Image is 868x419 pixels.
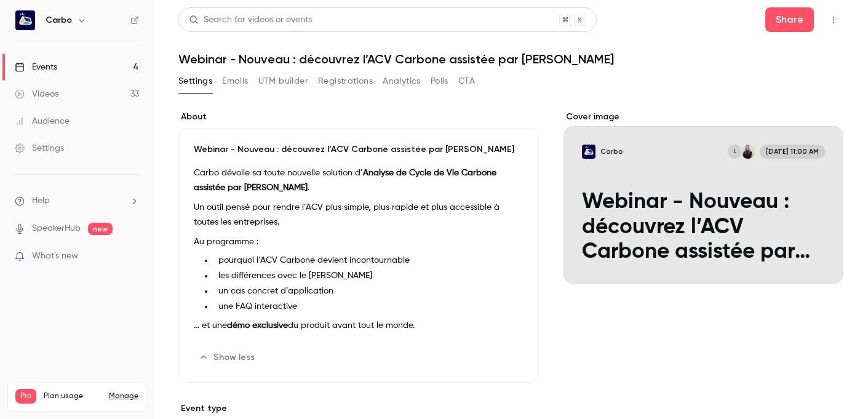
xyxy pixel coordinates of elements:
li: une FAQ interactive [213,300,524,313]
div: Audience [15,115,70,127]
label: Cover image [563,111,843,123]
li: pourquoi l’ACV Carbone devient incontournable [213,254,524,267]
span: Plan usage [44,391,102,401]
li: un cas concret d’application [213,285,524,298]
a: Manage [109,391,138,401]
p: Event type [178,402,539,415]
h6: Carbo [46,14,72,26]
button: Polls [431,71,448,91]
div: Settings [15,142,64,154]
div: Videos [15,88,58,100]
p: ... et une du produit avant tout le monde. [194,318,524,333]
p: Un outil pensé pour rendre l’ACV plus simple, plus rapide et plus accessible à toutes les entrepr... [194,200,524,229]
span: What's new [32,250,78,263]
span: Pro [15,389,36,404]
p: Webinar - Nouveau : découvrez l’ACV Carbone assistée par [PERSON_NAME] [194,143,524,156]
button: Show less [194,348,262,367]
p: Carbo dévoile sa toute nouvelle solution d’ . [194,166,524,195]
button: Registrations [318,71,373,91]
span: Help [32,194,50,207]
h1: Webinar - Nouveau : découvrez l’ACV Carbone assistée par [PERSON_NAME] [178,52,843,66]
label: About [178,111,539,123]
button: CTA [458,71,475,91]
button: Share [765,7,814,32]
button: Analytics [383,71,421,91]
img: Carbo [15,10,35,30]
div: Search for videos or events [189,14,312,26]
span: new [88,223,113,235]
button: Settings [178,71,212,91]
li: les différences avec le [PERSON_NAME] [213,269,524,282]
li: help-dropdown-opener [15,194,139,207]
div: Events [15,61,57,73]
strong: démo exclusive [227,321,288,330]
iframe: Noticeable Trigger [124,251,139,262]
button: UTM builder [258,71,308,91]
button: Emails [222,71,248,91]
a: SpeakerHub [32,222,81,235]
section: Cover image [563,111,843,284]
p: Au programme : [194,234,524,249]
